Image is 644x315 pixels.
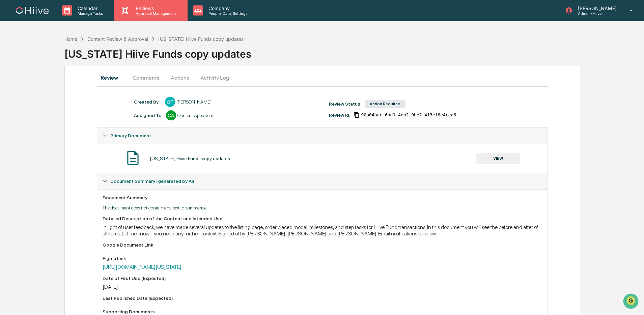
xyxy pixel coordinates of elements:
[203,11,251,16] p: People, Data, Settings
[124,149,141,166] img: Document Icon
[103,216,542,221] div: Detailed Description of the Content and Intended Use
[87,36,148,42] div: Content Review & Approval
[476,153,520,164] button: VIEW
[103,276,542,281] div: Date of First Use (Expected)
[103,264,181,270] a: [URL][DOMAIN_NAME][US_STATE]
[97,173,547,189] div: Document Summary (generated by AI)
[103,195,542,200] div: Document Summary
[72,11,106,16] p: Manage Tasks
[97,69,548,86] div: secondary tabs example
[64,42,644,60] div: [US_STATE] Hiive Funds copy updates
[46,82,86,94] a: 🗄️Attestations
[115,54,123,62] button: Start new chat
[361,112,456,118] span: 90a04bac-6ad1-4eb2-9be2-413ef8e4cea6
[97,69,127,86] button: Review
[23,52,111,58] div: Start new chat
[103,224,542,237] div: In light of user feedback, we have made several updates to the listing page, order placed modal, ...
[64,36,77,42] div: Home
[16,7,49,14] img: logo
[23,58,85,64] div: We're available if you need us!
[110,133,151,138] span: Primary Document
[150,156,230,161] div: [US_STATE] Hiive Funds copy updates
[7,14,123,25] p: How can we help?
[13,98,43,105] span: Data Lookup
[572,11,620,16] p: Admin • Hiive
[177,113,213,118] div: Content Approvers
[103,295,542,301] div: Last Published Date (Expected)
[97,144,547,173] div: Primary Document
[4,82,46,94] a: 🖐️Preclearance
[67,114,82,119] span: Pylon
[166,110,176,120] div: CA
[4,95,45,107] a: 🔎Data Lookup
[72,5,106,11] p: Calendar
[130,5,179,11] p: Reviews
[48,114,82,119] a: Powered byPylon
[56,85,84,92] span: Attestations
[195,69,234,86] button: Activity Log
[130,11,179,16] p: Approval Management
[103,284,542,290] div: [DATE]
[329,112,350,118] div: Review Id:
[97,127,547,144] div: Primary Document
[165,69,195,86] button: Actions
[110,178,194,184] span: Document Summary
[103,205,542,210] p: The document does not contain any text to summarize.
[134,99,162,105] div: Created By: ‎ ‎
[13,85,44,92] span: Preclearance
[165,97,175,107] div: OT
[622,293,641,311] iframe: Open customer support
[103,242,542,248] div: Google Document Link
[103,309,542,314] div: Supporting Documents
[365,100,405,108] div: Action Required
[127,69,165,86] button: Comments
[354,112,360,118] span: Copy Id
[572,5,620,11] p: [PERSON_NAME]
[7,52,19,64] img: 1746055101610-c473b297-6a78-478c-a979-82029cc54cd1
[49,86,54,91] div: 🗄️
[203,5,251,11] p: Company
[176,99,212,105] div: [PERSON_NAME]
[329,101,361,107] div: Review Status:
[7,98,12,104] div: 🔎
[7,86,12,91] div: 🖐️
[18,31,111,38] input: Clear
[134,113,163,118] div: Assigned To:
[158,36,244,42] div: [US_STATE] Hiive Funds copy updates
[103,256,542,261] div: Figma Link
[156,178,194,184] u: (generated by AI)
